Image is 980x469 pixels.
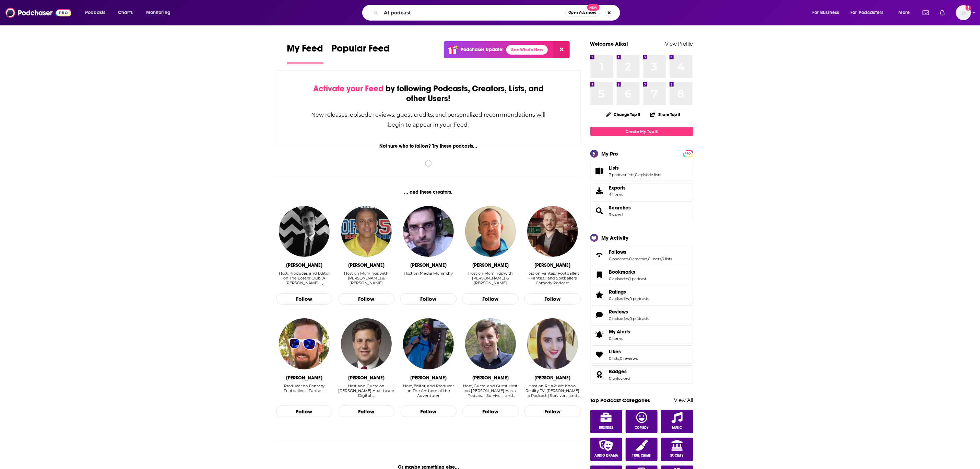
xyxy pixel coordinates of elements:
img: Michael Roffman [279,206,330,257]
div: Shannon Gaitz [534,375,571,381]
a: Eli Savoie [465,206,516,257]
a: Exports [590,182,693,200]
div: Host, Editor, and Producer on The Anthem of the Adventurer [400,384,457,398]
img: User Profile [956,5,971,20]
a: Top Podcast Categories [590,397,650,403]
span: For Business [812,8,839,18]
span: 0 items [609,336,630,341]
a: Bookmarks [609,269,647,275]
span: My Alerts [593,330,606,340]
button: Follow [524,405,581,417]
a: Scott Becker [341,318,392,369]
div: Michael Roffman [286,262,322,268]
span: Bookmarks [609,269,636,275]
a: Badges [593,370,606,379]
a: Ratings [593,290,606,300]
a: 3 saved [609,212,623,217]
span: Likes [590,345,693,364]
a: Charts [114,7,137,18]
a: See What's New [506,45,548,55]
div: Greg Gaston [348,262,385,268]
div: ... and these creators. [276,189,581,195]
div: Host, Producer, and Editor on The Losers' Club: A Stephen …, Halloweenies: A Horror Franc…, and T... [276,271,333,286]
span: , [629,256,629,261]
a: View All [674,397,693,403]
img: Jeremy Grantham [279,318,330,369]
button: Follow [462,405,519,417]
a: My Alerts [590,325,693,344]
span: My Alerts [609,329,630,335]
span: New [587,4,600,11]
span: Lists [590,162,693,180]
div: Andy Holloway [534,262,571,268]
a: 0 reviews [620,356,638,361]
p: Podchaser Update! [461,47,504,53]
div: Host on Mornings with [PERSON_NAME] & [PERSON_NAME] [462,271,519,285]
a: Daniel Zehner [403,318,454,369]
span: Popular Feed [332,43,390,58]
a: Follows [593,250,606,260]
a: Bookmarks [593,270,606,280]
div: James Evan Pilato [410,262,447,268]
button: Follow [400,293,457,305]
a: Greg Gaston [341,206,392,257]
div: Host on Media Monarchy [404,271,453,286]
a: Society [661,438,693,461]
a: 0 podcasts [609,256,629,261]
button: Follow [400,405,457,417]
div: Daniel Zehner [410,375,447,381]
span: , [648,256,648,261]
div: Host on Fantasy Footballers - Fantas… and Spitballers Comedy Podcast [524,271,581,285]
div: My Pro [602,150,618,157]
img: Podchaser - Follow, Share and Rate Podcasts [5,6,71,19]
button: open menu [894,7,919,18]
img: Mike Bloom [465,318,516,369]
a: 0 users [648,256,661,261]
span: 4 items [609,192,626,197]
a: Welcome Alka! [590,41,628,47]
a: Reviews [593,310,606,320]
a: Badges [609,368,630,375]
span: Exports [609,185,626,191]
div: Producer on Fantasy Footballers - Fantas… [276,384,333,398]
div: Eli Savoie [472,262,509,268]
button: Change Top 8 [602,110,645,119]
a: Popular Feed [332,43,390,64]
a: 0 episode lists [635,172,661,177]
span: Society [670,454,684,458]
span: True Crime [633,454,651,458]
button: open menu [141,7,179,18]
a: Music [661,410,693,433]
a: Lists [593,166,606,176]
svg: Add a profile image [966,5,971,11]
div: Search podcasts, credits, & more... [369,5,627,21]
div: New releases, episode reviews, guest credits, and personalized recommendations will begin to appe... [311,110,546,130]
a: Searches [609,205,631,211]
a: 0 unlocked [609,376,630,381]
button: Open AdvancedNew [565,9,600,17]
a: True Crime [626,438,658,461]
a: 0 podcasts [630,296,649,301]
span: Business [599,426,613,430]
div: Host on Mornings with [PERSON_NAME] & [PERSON_NAME] [338,271,394,285]
a: Searches [593,206,606,216]
a: Likes [593,350,606,359]
a: Shannon Gaitz [527,318,578,369]
a: PRO [684,151,692,156]
div: Scott Becker [348,375,385,381]
span: Searches [590,202,693,220]
button: Follow [276,405,333,417]
a: 0 episodes [609,296,629,301]
div: Producer on Fantasy Footballers - Fantas… [276,384,333,393]
span: More [898,8,910,18]
div: Host, Guest, and Guest Host on Rob Has a Podcast | Survivor… and RHAP: We Know Survivor [462,384,519,398]
span: Lists [609,165,619,171]
a: Show notifications dropdown [920,7,932,19]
